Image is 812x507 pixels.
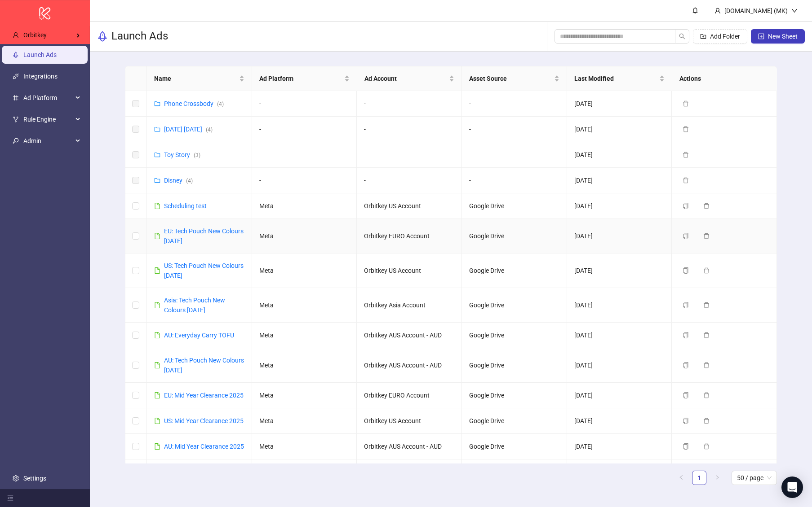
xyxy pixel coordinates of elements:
span: copy [683,392,689,398]
td: [DATE] [567,288,672,323]
td: Orbitkey AUS Account - AUD [357,434,462,459]
span: copy [683,267,689,274]
a: Launch Ads [23,51,57,58]
td: Orbitkey EURO Account [357,219,462,253]
td: - [252,142,357,168]
span: copy [683,443,689,450]
span: Name [154,74,237,83]
th: Ad Account [357,66,462,91]
a: EU: Mid Year Clearance 2025 [164,392,244,399]
td: - [462,91,567,117]
td: Google Drive [462,323,567,348]
a: 1 [692,471,706,485]
td: Orbitkey AUS Account - AUD [357,348,462,383]
li: Next Page [710,471,724,485]
a: US: Mid Year Clearance 2025 [164,417,244,424]
td: Meta [252,408,357,434]
td: [DATE] [567,408,672,434]
span: Admin [23,132,73,150]
td: [DATE] [567,459,672,494]
td: [DATE] [567,168,672,193]
span: file [154,267,160,274]
span: delete [683,126,689,132]
a: Integrations [23,73,58,80]
td: Google Drive [462,348,567,383]
td: Orbitkey EURO Account [357,383,462,408]
td: Orbitkey US Account [357,408,462,434]
span: delete [703,418,710,424]
a: Phone Crossbody(4) [164,100,224,107]
span: file [154,443,160,450]
a: Disney(4) [164,177,193,184]
td: Google Drive [462,383,567,408]
td: Google Drive [462,253,567,288]
td: Meta [252,459,357,494]
span: Ad Platform [259,74,342,83]
span: Ad Platform [23,89,73,107]
span: Add Folder [710,33,740,40]
a: AU: Tech Pouch New Colours [DATE] [164,357,244,374]
td: Meta [252,193,357,219]
button: left [674,471,688,485]
td: [DATE] [567,193,672,219]
td: Meta [252,383,357,408]
td: Orbitkey Asia Account [357,288,462,323]
td: [DATE] [567,117,672,142]
button: right [710,471,724,485]
li: 1 [692,471,706,485]
span: 50 / page [737,471,772,485]
td: [DATE] [567,323,672,348]
span: menu-fold [7,495,13,501]
td: Google Drive [462,459,567,494]
th: Last Modified [567,66,672,91]
td: Meta [252,348,357,383]
td: Google Drive [462,288,567,323]
span: delete [703,443,710,450]
td: Meta [252,323,357,348]
span: Rule Engine [23,110,73,128]
span: file [154,302,160,308]
span: ( 4 ) [217,101,224,107]
th: Asset Source [462,66,567,91]
td: - [357,91,462,117]
td: - [357,168,462,193]
span: number [13,95,19,101]
span: Last Modified [574,74,657,83]
span: key [13,138,19,144]
span: copy [683,233,689,239]
a: [DATE] [DATE](4) [164,126,213,133]
span: Asset Source [469,74,552,83]
div: [DOMAIN_NAME] (MK) [721,6,791,16]
span: user [714,8,721,14]
span: file [154,233,160,239]
td: Orbitkey Asia Account [357,459,462,494]
span: fork [13,116,19,122]
td: [DATE] [567,142,672,168]
span: rocket [97,31,108,42]
a: AU: Mid Year Clearance 2025 [164,443,244,450]
span: delete [703,233,710,239]
td: - [252,117,357,142]
span: delete [683,177,689,184]
span: delete [683,101,689,107]
button: New Sheet [751,29,805,44]
span: file [154,332,160,338]
td: Google Drive [462,193,567,219]
td: Meta [252,288,357,323]
span: file [154,392,160,398]
span: search [679,33,685,39]
button: Add Folder [693,29,747,44]
h3: Launch Ads [111,29,168,44]
span: copy [683,362,689,368]
th: Ad Platform [252,66,357,91]
a: AU: Everyday Carry TOFU [164,332,234,339]
td: - [462,117,567,142]
span: delete [703,392,710,398]
span: folder [154,126,160,132]
td: [DATE] [567,253,672,288]
div: Page Size [732,471,777,485]
span: down [791,8,798,14]
span: folder-add [700,33,706,39]
span: delete [683,152,689,158]
span: copy [683,203,689,209]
